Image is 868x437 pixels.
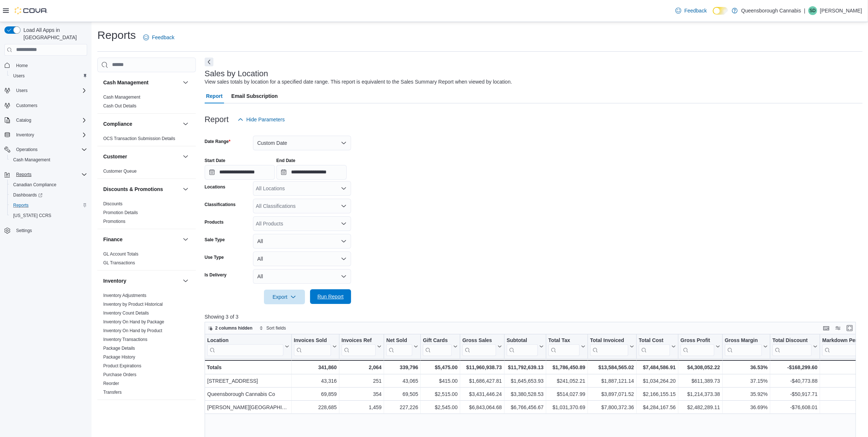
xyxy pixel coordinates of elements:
[16,88,27,93] span: Users
[548,337,580,344] div: Total Tax
[13,101,40,110] a: Customers
[103,236,180,243] button: Finance
[103,337,148,342] span: Inventory Transactions
[207,337,283,356] div: Location
[103,120,132,128] h3: Compliance
[103,277,126,284] h3: Inventory
[772,337,812,356] div: Total Discount
[103,236,123,243] h3: Finance
[772,403,817,412] div: -$76,608.01
[386,403,418,412] div: 227,226
[140,30,177,45] a: Feedback
[590,337,628,344] div: Total Invoiced
[103,319,164,325] span: Inventory On Hand by Package
[548,377,585,385] div: $241,052.21
[205,237,225,243] label: Sale Type
[808,6,817,15] div: Sewa Dhami
[97,167,196,179] div: Customer
[10,211,54,220] a: [US_STATE] CCRS
[1,169,90,180] button: Reports
[681,337,714,344] div: Gross Profit
[822,324,831,333] button: Keyboard shortcuts
[4,57,87,255] nav: Complex example
[181,276,190,285] button: Inventory
[205,202,236,208] label: Classifications
[294,337,331,356] div: Invoices Sold
[13,145,87,154] span: Operations
[21,26,87,41] span: Load All Apps in [GEOGRAPHIC_DATA]
[103,319,164,324] a: Inventory On Hand by Package
[834,324,842,333] button: Display options
[15,7,48,14] img: Cova
[207,363,289,372] div: Totals
[590,337,634,356] button: Total Invoiced
[103,293,146,298] span: Inventory Adjustments
[207,337,283,344] div: Location
[341,186,347,191] button: Open list of options
[548,337,585,356] button: Total Tax
[205,219,224,225] label: Products
[386,377,418,385] div: 43,065
[103,186,163,193] h3: Discounts & Promotions
[462,403,502,412] div: $6,843,064.68
[423,403,458,412] div: $2,545.00
[673,3,709,18] a: Feedback
[97,93,196,113] div: Cash Management
[103,381,119,386] a: Reorder
[103,153,180,160] button: Customer
[103,94,140,100] span: Cash Management
[772,363,817,372] div: -$168,299.60
[103,219,126,224] a: Promotions
[103,210,138,215] a: Promotion Details
[103,79,149,86] h3: Cash Management
[507,363,544,372] div: $11,792,639.13
[13,73,25,79] span: Users
[103,346,135,351] a: Package Details
[507,337,544,356] button: Subtotal
[462,363,502,372] div: $11,960,938.73
[310,289,351,304] button: Run Report
[1,60,90,71] button: Home
[103,260,135,265] a: GL Transactions
[97,199,196,229] div: Discounts & Promotions
[462,377,502,385] div: $1,686,427.81
[7,155,90,165] button: Cash Management
[103,311,149,316] a: Inventory Count Details
[639,390,676,399] div: $2,166,155.15
[294,390,336,399] div: 69,859
[215,325,253,331] span: 2 columns hidden
[181,185,190,194] button: Discounts & Promotions
[1,100,90,111] button: Customers
[103,136,175,141] a: OCS Transaction Submission Details
[681,363,720,372] div: $4,308,052.22
[103,169,137,174] a: Customer Queue
[103,103,137,109] a: Cash Out Details
[342,363,381,372] div: 2,064
[205,254,224,260] label: Use Type
[205,272,227,278] label: Is Delivery
[386,337,412,344] div: Net Sold
[205,58,213,66] button: Next
[423,390,458,399] div: $2,515.00
[462,390,502,399] div: $3,431,446.24
[267,325,286,331] span: Sort fields
[317,293,344,300] span: Run Report
[103,372,137,378] span: Purchase Orders
[103,381,119,386] span: Reorder
[97,250,196,270] div: Finance
[681,377,720,385] div: $611,389.73
[103,355,135,360] a: Package History
[294,337,336,356] button: Invoices Sold
[10,201,31,210] a: Reports
[13,182,56,188] span: Canadian Compliance
[103,363,141,368] a: Product Expirations
[103,345,135,351] span: Package Details
[103,210,138,216] span: Promotion Details
[386,337,412,356] div: Net Sold
[7,210,90,221] button: [US_STATE] CCRS
[276,165,347,180] input: Press the down key to open a popover containing a calendar.
[590,403,634,412] div: $7,800,372.36
[103,201,123,206] a: Discounts
[1,144,90,155] button: Operations
[724,337,761,356] div: Gross Margin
